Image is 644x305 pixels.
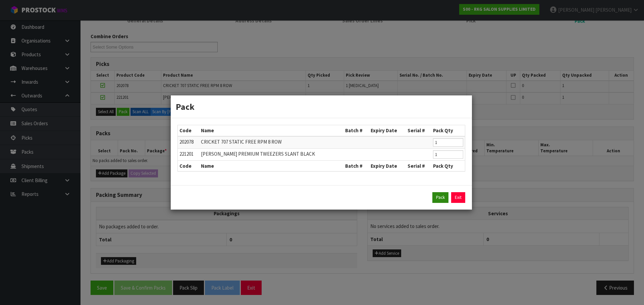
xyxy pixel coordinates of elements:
th: Serial # [406,125,431,136]
th: Code [178,160,199,171]
th: Serial # [406,160,431,171]
a: Exit [451,192,465,203]
button: Pack [432,192,448,203]
th: Expiry Date [369,125,406,136]
th: Batch # [343,160,369,171]
span: 221201 [179,151,194,157]
h3: Pack [176,100,467,113]
span: [PERSON_NAME] PREMIUM TWEEZERS SLANT BLACK [201,151,315,157]
th: Name [199,125,343,136]
span: 202078 [179,139,194,145]
th: Name [199,160,343,171]
th: Pack Qty [431,160,465,171]
th: Batch # [343,125,369,136]
th: Code [178,125,199,136]
span: CRICKET 707 STATIC FREE RPM 8 ROW [201,139,282,145]
th: Pack Qty [431,125,465,136]
th: Expiry Date [369,160,406,171]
